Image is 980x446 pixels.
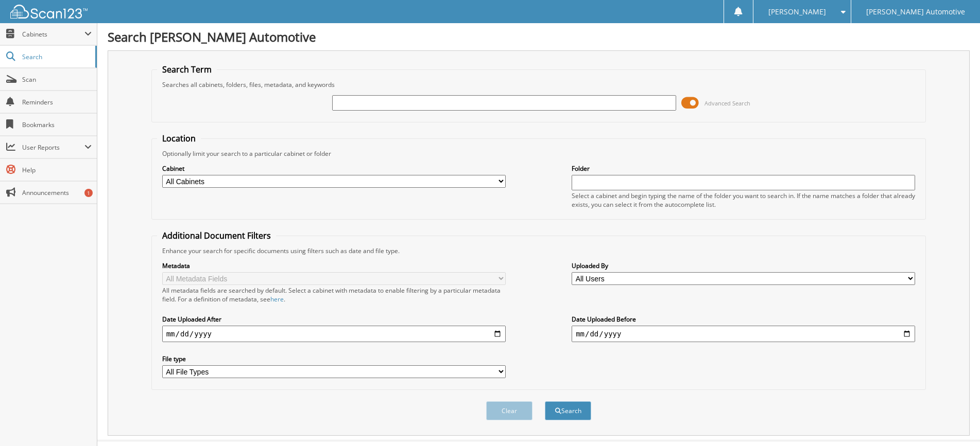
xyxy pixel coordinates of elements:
div: Optionally limit your search to a particular cabinet or folder [157,149,921,158]
label: Folder [572,164,915,173]
span: Cabinets [22,30,84,39]
span: Bookmarks [22,120,92,129]
label: Date Uploaded After [162,315,506,324]
div: 1 [84,189,93,197]
legend: Search Term [157,64,217,75]
span: User Reports [22,143,84,152]
div: Enhance your search for specific documents using filters such as date and file type. [157,246,921,255]
img: scan123-logo-white.svg [10,5,88,19]
div: All metadata fields are searched by default. Select a cabinet with metadata to enable filtering b... [162,286,506,304]
button: Search [545,401,591,420]
div: Select a cabinet and begin typing the name of the folder you want to search in. If the name match... [572,191,915,209]
div: Searches all cabinets, folders, files, metadata, and keywords [157,80,921,89]
a: here [270,295,284,304]
span: Search [22,52,90,61]
label: File type [162,354,506,363]
span: Scan [22,75,92,84]
label: Cabinet [162,164,506,173]
span: Reminders [22,98,92,106]
label: Metadata [162,261,506,270]
span: [PERSON_NAME] [768,9,826,15]
span: Advanced Search [704,99,750,107]
legend: Location [157,133,201,144]
label: Date Uploaded Before [572,315,915,324]
input: end [572,326,915,342]
label: Uploaded By [572,261,915,270]
span: [PERSON_NAME] Automotive [866,9,965,15]
legend: Additional Document Filters [157,230,276,241]
h1: Search [PERSON_NAME] Automotive [108,28,970,45]
button: Clear [486,401,532,420]
span: Announcements [22,188,92,197]
span: Help [22,166,92,174]
input: start [162,326,506,342]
